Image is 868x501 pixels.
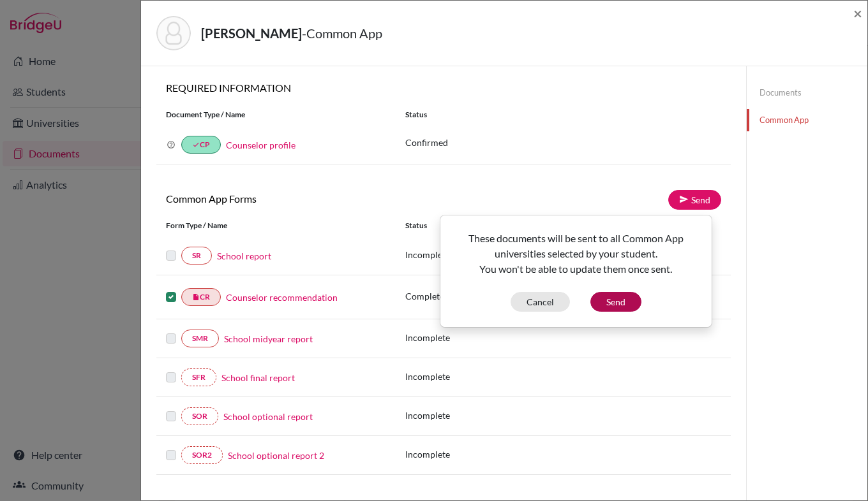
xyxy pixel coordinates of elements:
[221,371,295,384] a: School final report
[156,192,444,205] h6: Common App Forms
[223,410,313,423] a: School optional report
[511,292,570,312] button: Cancel
[405,409,537,422] p: Incomplete
[156,82,731,94] h6: REQUIRED INFORMATION
[853,6,862,21] button: Close
[181,330,219,347] a: SMR
[405,447,537,461] p: Incomplete
[181,446,223,464] a: SOR2
[226,291,338,304] a: Counselor recommendation
[668,190,721,210] a: Send
[181,368,216,386] a: SFR
[192,141,200,149] i: done
[590,292,641,312] button: Send
[217,249,271,263] a: School report
[747,82,867,104] a: Documents
[440,215,712,328] div: Send
[405,289,537,303] p: Complete
[192,293,200,301] i: insert_drive_file
[156,220,396,231] div: Form Type / Name
[853,4,862,22] span: ×
[302,25,382,41] span: - Common App
[181,247,212,265] a: SR
[181,407,218,425] a: SOR
[405,331,537,344] p: Incomplete
[747,109,867,131] a: Common App
[405,220,537,231] div: Status
[405,136,721,149] p: Confirmed
[156,109,396,120] div: Document Type / Name
[451,231,701,277] p: These documents will be sent to all Common App universities selected by your student. You won't b...
[201,25,302,41] strong: [PERSON_NAME]
[396,109,731,120] div: Status
[181,288,221,306] a: insert_drive_fileCR
[224,332,313,345] a: School midyear report
[226,140,296,150] a: Counselor profile
[405,370,537,383] p: Incomplete
[228,449,324,462] a: School optional report 2
[405,248,537,261] p: Incomplete
[181,136,221,154] a: doneCP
